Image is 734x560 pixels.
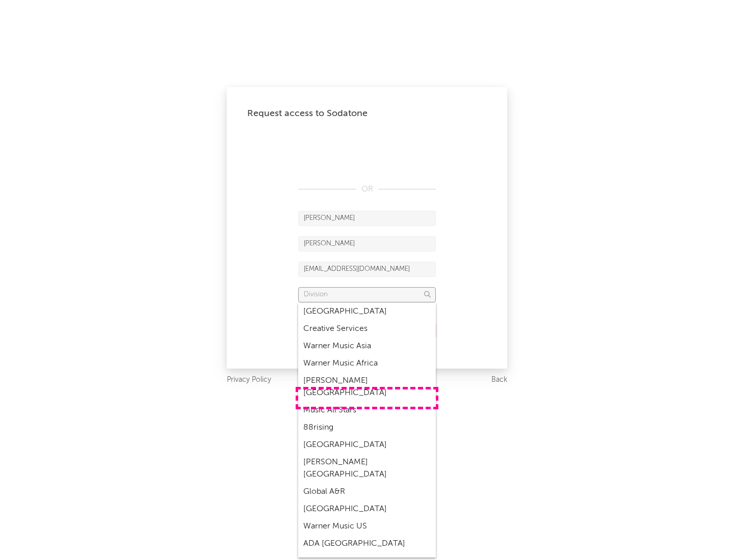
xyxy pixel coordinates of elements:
[298,338,436,355] div: Warner Music Asia
[227,374,271,386] a: Privacy Policy
[298,483,436,500] div: Global A&R
[298,372,436,402] div: [PERSON_NAME] [GEOGRAPHIC_DATA]
[298,454,436,483] div: [PERSON_NAME] [GEOGRAPHIC_DATA]
[298,419,436,436] div: 88rising
[298,287,436,302] input: Division
[298,402,436,419] div: Music All Stars
[247,107,487,120] div: Request access to Sodatone
[298,436,436,454] div: [GEOGRAPHIC_DATA]
[298,236,436,251] input: Last Name
[298,518,436,535] div: Warner Music US
[298,535,436,552] div: ADA [GEOGRAPHIC_DATA]
[298,320,436,338] div: Creative Services
[298,211,436,226] input: First Name
[491,374,507,386] a: Back
[298,500,436,518] div: [GEOGRAPHIC_DATA]
[298,262,436,277] input: Email
[298,303,436,320] div: [GEOGRAPHIC_DATA]
[298,183,436,195] div: OR
[298,355,436,372] div: Warner Music Africa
